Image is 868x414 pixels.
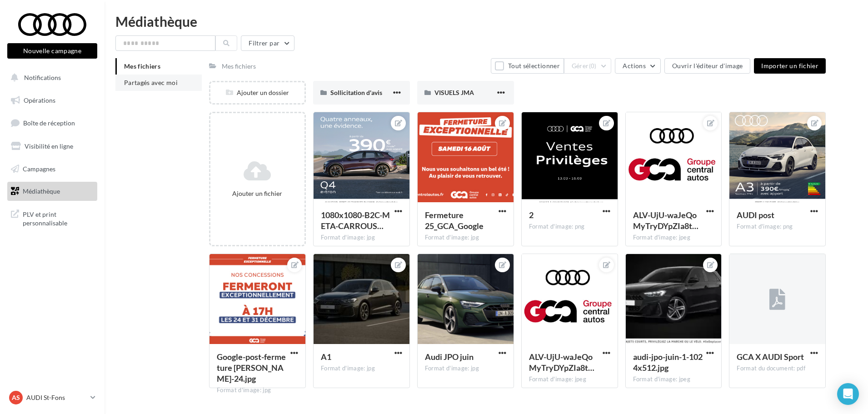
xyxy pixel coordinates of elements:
div: Format d'image: jpg [321,234,402,242]
span: 2 [529,210,534,220]
span: Fermeture 25_GCA_Google [425,210,484,231]
button: Gérer(0) [564,58,612,74]
button: Notifications [5,68,95,87]
div: Format d'image: jpg [321,364,402,373]
div: Ajouter un fichier [214,189,301,198]
div: Format d'image: jpg [425,234,506,242]
span: GCA X AUDI Sport [737,352,804,362]
span: Notifications [24,74,61,81]
a: Campagnes [5,160,99,179]
a: Opérations [5,91,99,110]
span: Campagnes [23,165,55,172]
a: Boîte de réception [5,113,99,133]
div: Format d'image: png [737,223,818,231]
span: ALV-UjU-waJeQoMyTryDYpZIa8tGZCGazk_kpMhgMPZyTfu0CfByvu4n [529,352,594,373]
a: PLV et print personnalisable [5,205,99,231]
div: Format d'image: jpeg [529,375,610,384]
p: AUDI St-Fons [26,393,87,402]
span: audi-jpo-juin-1-1024x512.jpg [633,352,703,373]
span: AUDI post [737,210,774,220]
button: Nouvelle campagne [7,43,97,59]
button: Ouvrir l'éditeur d'image [664,58,750,74]
span: A1 [321,352,331,362]
span: VISUELS JMA [434,89,474,96]
span: PLV et print personnalisable [23,208,94,228]
a: Médiathèque [5,182,99,201]
span: Mes fichiers [124,62,160,70]
span: Partagés avec moi [124,79,178,86]
div: Format d'image: jpg [217,386,298,394]
span: Actions [623,62,645,70]
button: Tout sélectionner [491,58,564,74]
span: Opérations [24,96,55,104]
div: Médiathèque [115,15,857,28]
div: Format d'image: jpeg [633,375,714,384]
span: AS [12,393,20,402]
span: 1080x1080-B2C-META-CARROUSEL-Q4e-tron-01-V1-LOM3_TRANSPORTS [321,210,390,231]
a: AS AUDI St-Fons [7,389,97,406]
button: Actions [615,58,660,74]
span: Visibilité en ligne [25,142,73,150]
button: Importer un fichier [754,58,826,74]
span: Importer un fichier [761,62,818,70]
div: Mes fichiers [222,62,256,71]
div: Format du document: pdf [737,364,818,373]
div: Ajouter un dossier [210,88,304,97]
div: Open Intercom Messenger [837,383,859,405]
span: Google-post-fermeture noel-24.jpg [217,352,286,384]
div: Format d'image: jpg [425,364,506,373]
a: Visibilité en ligne [5,137,99,156]
div: Format d'image: png [529,223,610,231]
span: Audi JPO juin [425,352,474,362]
span: Médiathèque [23,187,60,195]
div: Format d'image: jpeg [633,234,714,242]
span: ALV-UjU-waJeQoMyTryDYpZIa8tGZCGazk_kpMhgMPZyTfu0CfByvu4n [633,210,698,231]
span: (0) [589,62,597,70]
span: Sollicitation d'avis [330,89,382,96]
button: Filtrer par [241,35,294,51]
span: Boîte de réception [23,119,75,127]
